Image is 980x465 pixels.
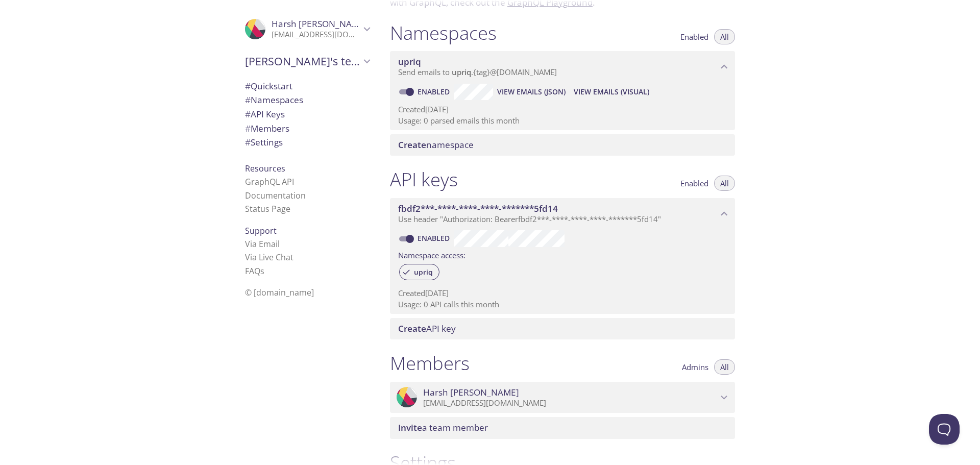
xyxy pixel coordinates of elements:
div: Harsh Jamdar [237,12,378,46]
span: Settings [245,136,283,148]
span: s [260,265,264,277]
span: © [DOMAIN_NAME] [245,287,314,298]
span: # [245,123,251,134]
span: # [245,108,251,120]
span: View Emails (JSON) [497,86,566,98]
p: Usage: 0 parsed emails this month [398,115,727,126]
span: Invite [398,422,422,433]
span: upriq [408,267,439,277]
span: # [245,94,251,106]
div: Create API Key [390,318,735,339]
span: # [245,80,251,92]
div: Team Settings [237,135,378,150]
div: Create namespace [390,134,735,156]
button: All [714,29,735,44]
span: Support [245,225,277,236]
h1: API keys [390,168,458,191]
button: Admins [676,359,715,375]
span: Resources [245,163,285,174]
span: Create [398,139,426,151]
span: upriq [452,67,471,77]
a: FAQ [245,265,264,277]
button: Enabled [674,176,715,191]
p: Created [DATE] [398,288,727,299]
span: Harsh [PERSON_NAME] [423,387,519,398]
div: Invite a team member [390,417,735,438]
a: Enabled [416,87,454,96]
p: Created [DATE] [398,104,727,115]
p: [EMAIL_ADDRESS][DOMAIN_NAME] [423,398,718,408]
span: Quickstart [245,80,292,92]
button: View Emails (JSON) [493,84,570,100]
iframe: Help Scout Beacon - Open [929,414,960,445]
div: Namespaces [237,93,378,107]
h1: Namespaces [390,21,497,44]
span: upriq [398,56,421,67]
span: Harsh [PERSON_NAME] [272,18,367,30]
div: Quickstart [237,79,378,93]
div: upriq namespace [390,51,735,83]
span: [PERSON_NAME]'s team [245,54,360,68]
a: GraphQL API [245,176,294,187]
h1: Members [390,352,470,375]
span: Namespaces [245,94,303,106]
span: # [245,136,251,148]
div: Harsh Jamdar [390,382,735,413]
a: Via Email [245,238,280,250]
div: API Keys [237,107,378,121]
span: a team member [398,422,488,433]
span: Create [398,323,426,334]
div: Members [237,121,378,136]
span: API key [398,323,456,334]
div: upriq [399,264,439,280]
span: Members [245,123,289,134]
label: Namespace access: [398,247,465,262]
span: Send emails to . {tag} @[DOMAIN_NAME] [398,67,557,77]
a: Enabled [416,233,454,243]
button: Enabled [674,29,715,44]
span: View Emails (Visual) [574,86,649,98]
button: All [714,176,735,191]
div: Harsh's team [237,48,378,75]
span: API Keys [245,108,285,120]
p: Usage: 0 API calls this month [398,299,727,310]
button: All [714,359,735,375]
button: View Emails (Visual) [570,84,653,100]
span: namespace [398,139,474,151]
p: [EMAIL_ADDRESS][DOMAIN_NAME] [272,30,360,40]
a: Via Live Chat [245,252,293,263]
a: Documentation [245,190,306,201]
a: Status Page [245,203,290,214]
